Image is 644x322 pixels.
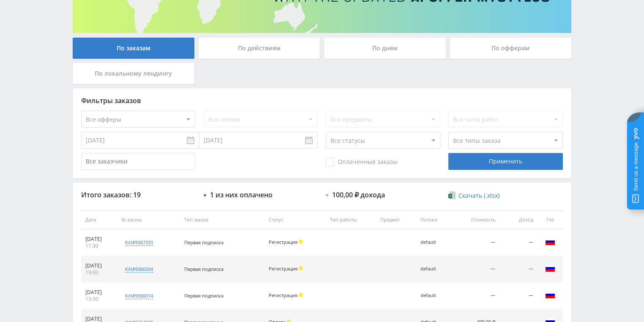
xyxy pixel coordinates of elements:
[453,229,499,256] td: —
[453,210,499,229] th: Стоимость
[499,256,538,283] td: —
[448,191,456,199] img: xlsx
[499,229,538,256] td: —
[450,38,572,59] div: По офферам
[85,296,113,303] div: 13:30
[265,210,326,229] th: Статус
[184,239,224,246] span: Первая подписка
[416,210,453,229] th: Потоки
[81,153,195,170] input: Все заказчики
[448,153,562,170] div: Применить
[499,210,538,229] th: Доход
[180,210,265,229] th: Тип заказа
[184,266,224,272] span: Первая подписка
[299,266,303,270] span: Холд
[332,191,385,199] div: 100,00 ₽ дохода
[324,38,446,59] div: По дням
[125,292,153,299] div: kai#9366014
[299,293,303,297] span: Холд
[545,263,555,273] img: rus.png
[85,269,113,276] div: 19:00
[420,293,448,298] div: default
[458,192,499,199] span: Скачать (.xlsx)
[81,97,563,104] div: Фильтры заказов
[326,158,398,166] span: Оплаченные заказы
[85,262,113,269] div: [DATE]
[81,191,195,199] div: Итого заказов: 19
[73,38,194,59] div: По заказам
[125,239,153,246] div: kai#9367333
[85,236,113,243] div: [DATE]
[184,292,224,299] span: Первая подписка
[73,63,194,84] div: По локальному лендингу
[269,265,297,272] span: Регистрация
[453,256,499,283] td: —
[117,210,180,229] th: № заказа
[199,38,320,59] div: По действиям
[299,240,303,244] span: Холд
[326,210,376,229] th: Тип работы
[448,191,499,200] a: Скачать (.xlsx)
[499,283,538,309] td: —
[545,290,555,300] img: rus.png
[269,292,297,298] span: Регистрация
[210,191,273,199] div: 1 из них оплачено
[453,283,499,309] td: —
[85,243,113,249] div: 11:30
[81,210,117,229] th: Дата
[545,237,555,247] img: rus.png
[420,240,448,245] div: default
[85,289,113,296] div: [DATE]
[125,266,153,273] div: kai#9366504
[538,210,563,229] th: Гео
[269,239,297,245] span: Регистрация
[376,210,416,229] th: Предмет
[420,266,448,272] div: default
